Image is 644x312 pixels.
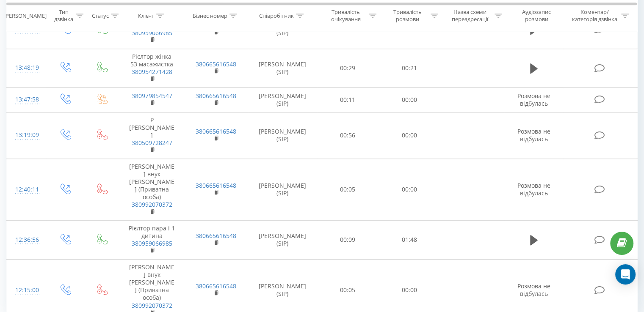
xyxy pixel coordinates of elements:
[193,12,227,19] div: Бізнес номер
[317,159,379,220] td: 00:05
[132,139,172,147] a: 380509728247
[517,92,550,107] span: Розмова не відбулась
[132,239,172,247] a: 380959066985
[120,112,184,159] td: Р [PERSON_NAME]
[196,127,236,135] a: 380665616548
[132,29,172,37] a: 380959066985
[132,200,172,208] a: 380992070372
[517,181,550,197] span: Розмова не відбулась
[196,232,236,240] a: 380665616548
[120,220,184,259] td: Рієлтор пара і 1 дитина
[379,159,440,220] td: 00:00
[92,12,109,19] div: Статус
[132,301,172,309] a: 380992070372
[120,49,184,88] td: Рієлтор жінка 53 масажистка
[53,9,73,23] div: Тип дзвінка
[569,9,619,23] div: Коментар/категорія дзвінка
[379,88,440,112] td: 00:00
[132,92,172,100] a: 380979854547
[15,181,38,198] div: 12:40:11
[317,88,379,112] td: 00:11
[248,112,317,159] td: [PERSON_NAME] (SIP)
[386,9,428,23] div: Тривалість розмови
[317,112,379,159] td: 00:56
[15,127,38,143] div: 13:19:09
[325,9,367,23] div: Тривалість очікування
[248,159,317,220] td: [PERSON_NAME] (SIP)
[15,232,38,248] div: 12:36:56
[196,92,236,100] a: 380665616548
[15,60,38,76] div: 13:48:19
[379,112,440,159] td: 00:00
[512,9,561,23] div: Аудіозапис розмови
[120,159,184,220] td: [PERSON_NAME] внук [PERSON_NAME] (Приватна особа)
[248,220,317,259] td: [PERSON_NAME] (SIP)
[138,12,154,19] div: Клієнт
[259,12,294,19] div: Співробітник
[379,220,440,259] td: 01:48
[248,49,317,88] td: [PERSON_NAME] (SIP)
[517,127,550,143] span: Розмова не відбулась
[196,60,236,68] a: 380665616548
[517,282,550,298] span: Розмова не відбулась
[379,49,440,88] td: 00:21
[4,12,47,19] div: [PERSON_NAME]
[15,91,38,108] div: 13:47:58
[248,88,317,112] td: [PERSON_NAME] (SIP)
[615,264,636,285] div: Open Intercom Messenger
[132,68,172,76] a: 380954271428
[317,49,379,88] td: 00:29
[196,282,236,290] a: 380665616548
[448,9,492,23] div: Назва схеми переадресації
[196,181,236,189] a: 380665616548
[15,282,38,298] div: 12:15:00
[317,220,379,259] td: 00:09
